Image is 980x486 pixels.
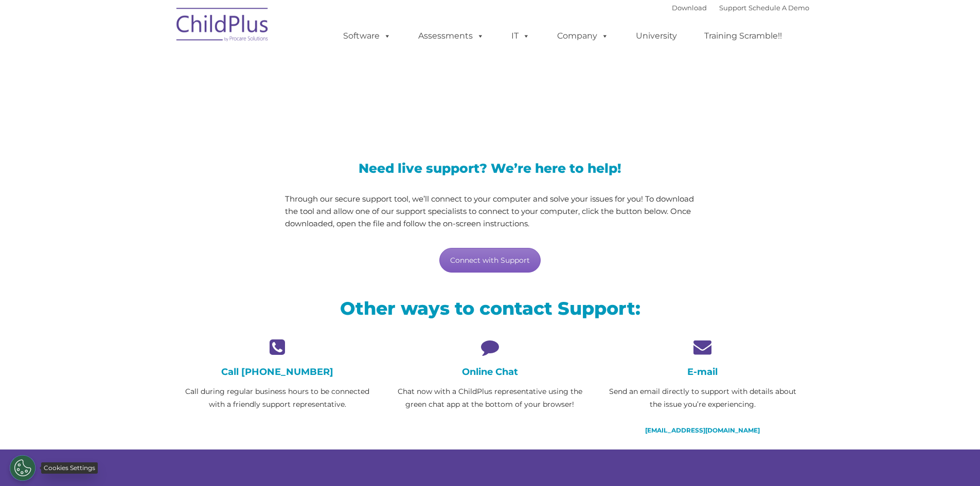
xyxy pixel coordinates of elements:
a: Schedule A Demo [749,4,809,12]
a: Assessments [408,26,494,46]
h4: Online Chat [391,366,589,377]
p: Chat now with a ChildPlus representative using the green chat app at the bottom of your browser! [391,385,589,411]
font: | [672,4,809,12]
a: [EMAIL_ADDRESS][DOMAIN_NAME] [645,426,760,434]
h4: E-mail [604,366,801,377]
a: Download [672,4,707,12]
a: Training Scramble!! [694,26,792,46]
a: University [626,26,687,46]
p: Call during regular business hours to be connected with a friendly support representative. [179,385,376,411]
button: Cookies Settings [10,455,35,481]
h3: Need live support? We’re here to help! [285,162,695,175]
a: Connect with Support [439,248,541,273]
h4: Call [PHONE_NUMBER] [179,366,376,377]
a: Software [333,26,401,46]
img: ChildPlus by Procare Solutions [171,1,274,52]
p: Through our secure support tool, we’ll connect to your computer and solve your issues for you! To... [285,193,695,230]
span: LiveSupport with SplashTop [179,74,564,105]
a: IT [501,26,540,46]
h2: Other ways to contact Support: [179,297,801,320]
a: Support [719,4,746,12]
a: Company [547,26,619,46]
p: Send an email directly to support with details about the issue you’re experiencing. [604,385,801,411]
